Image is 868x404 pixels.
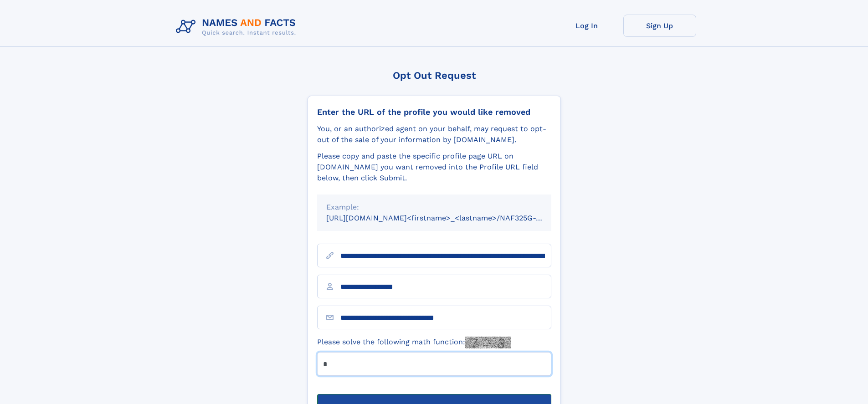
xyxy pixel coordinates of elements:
[326,214,569,222] small: [URL][DOMAIN_NAME]<firstname>_<lastname>/NAF325G-xxxxxxxx
[317,337,511,348] label: Please solve the following math function:
[317,151,551,184] div: Please copy and paste the specific profile page URL on [DOMAIN_NAME] you want removed into the Pr...
[317,123,551,145] div: You, or an authorized agent on your behalf, may request to opt-out of the sale of your informatio...
[623,15,696,37] a: Sign Up
[326,202,542,213] div: Example:
[317,107,551,117] div: Enter the URL of the profile you would like removed
[308,70,561,81] div: Opt Out Request
[172,15,303,39] img: Logo Names and Facts
[550,15,623,37] a: Log In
